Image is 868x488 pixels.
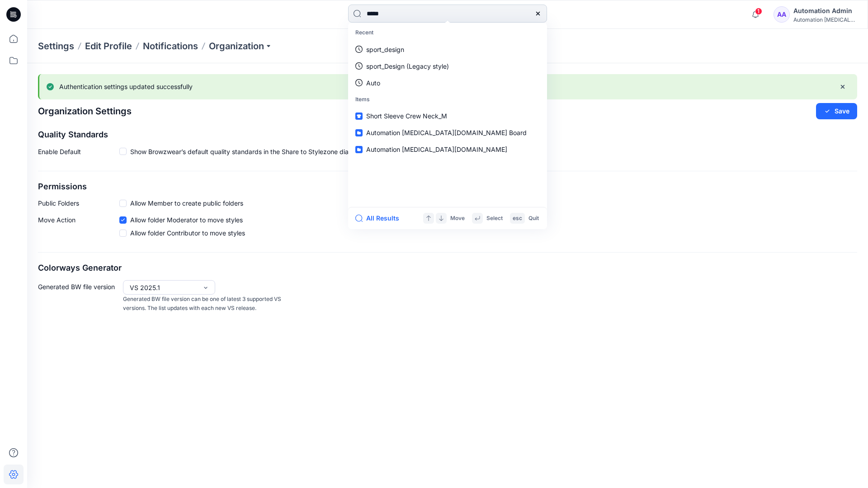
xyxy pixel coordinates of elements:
[130,198,243,208] span: Allow Member to create public folders
[38,106,132,117] h2: Organization Settings
[366,145,507,153] span: Automation [MEDICAL_DATA][DOMAIN_NAME]
[513,214,522,223] p: esc
[143,40,198,52] a: Notifications
[130,228,245,238] span: Allow folder Contributor to move styles
[59,81,193,92] p: Authentication settings updated successfully
[350,124,545,141] a: Automation [MEDICAL_DATA][DOMAIN_NAME] Board
[755,8,762,15] span: 1
[816,103,857,119] button: Save
[350,75,545,91] a: Auto
[350,41,545,58] a: sport_design
[38,130,857,140] h2: Quality Standards
[793,16,857,23] div: Automation [MEDICAL_DATA]...
[450,214,465,223] p: Move
[38,147,119,160] p: Enable Default
[38,215,119,241] p: Move Action
[38,280,119,313] p: Generated BW file version
[38,40,74,52] p: Settings
[366,112,447,120] span: Short Sleeve Crew Neck_M
[366,129,527,136] span: Automation [MEDICAL_DATA][DOMAIN_NAME] Board
[123,295,284,313] p: Generated BW file version can be one of latest 3 supported VS versions. The list updates with eac...
[85,40,132,52] a: Edit Profile
[350,91,545,108] p: Items
[528,214,539,223] p: Quit
[350,24,545,41] p: Recent
[130,215,243,225] span: Allow folder Moderator to move styles
[350,108,545,124] a: Short Sleeve Crew Neck_M
[355,213,405,224] button: All Results
[366,45,404,54] p: sport_design
[130,147,358,156] span: Show Browzwear’s default quality standards in the Share to Stylezone dialog
[130,283,198,292] div: VS 2025.1
[366,61,449,71] p: sport_Design (Legacy style)
[486,214,503,223] p: Select
[38,198,119,208] p: Public Folders
[793,5,857,16] div: Automation Admin
[774,6,790,23] div: AA
[350,141,545,158] a: Automation [MEDICAL_DATA][DOMAIN_NAME]
[38,263,857,273] h2: Colorways Generator
[350,58,545,75] a: sport_Design (Legacy style)
[366,78,380,88] p: Auto
[38,182,857,192] h2: Permissions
